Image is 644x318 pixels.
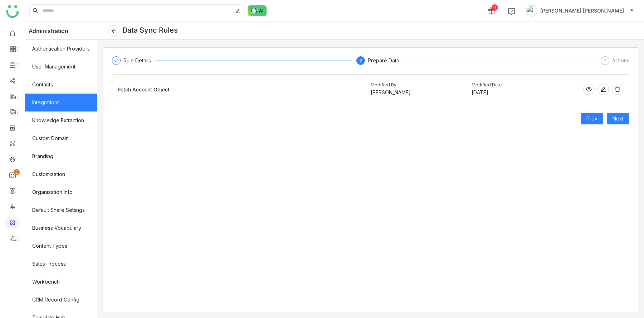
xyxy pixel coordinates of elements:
[123,56,155,65] div: Rule Details
[371,80,472,88] div: Modified By
[108,25,119,37] button: Back
[526,5,537,16] img: avatar
[508,8,515,15] img: help.svg
[25,201,97,219] a: Default Share Settings
[525,5,635,16] button: [PERSON_NAME] [PERSON_NAME]
[14,169,20,175] nz-badge-sup: 1
[25,58,97,76] a: User Management
[25,147,97,165] a: Branding
[25,76,97,94] a: Contacts
[118,86,170,92] div: Fetch Account Object
[25,40,97,58] a: Authentication Providers
[29,22,68,40] span: Administration
[607,113,629,124] button: Next
[25,291,97,309] a: CRM Record Config
[25,111,97,129] a: Knowledge Extraction
[6,5,19,18] img: logo
[25,183,97,201] a: Organization Info
[586,115,597,123] span: Prev
[581,113,603,124] button: Prev
[248,5,267,16] img: ask-buddy-normal.svg
[25,219,97,237] a: Business Vocabulary
[360,58,362,63] span: 2
[25,94,97,111] a: Integrations
[235,8,241,14] img: search-type.svg
[25,273,97,291] a: Workbench
[604,58,606,63] span: 3
[15,169,18,176] p: 1
[108,25,178,37] div: Data Sync Rules
[612,56,629,65] div: Actions
[492,4,498,11] div: 4
[540,7,624,15] span: [PERSON_NAME] [PERSON_NAME]
[472,89,547,95] div: [DATE]
[368,56,404,65] div: Prepare Data
[613,115,624,123] span: Next
[25,129,97,147] a: Custom Domain
[371,89,472,95] div: [PERSON_NAME]
[25,237,97,255] a: Content Types
[25,255,97,273] a: Sales Process
[25,165,97,183] a: Customization
[472,80,547,88] div: Modified Date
